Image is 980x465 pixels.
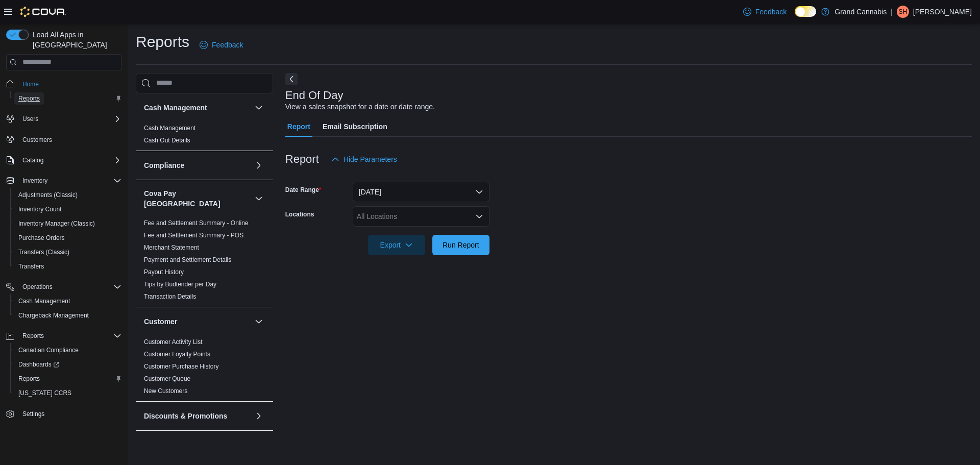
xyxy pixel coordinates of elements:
span: Cash Out Details [144,136,190,144]
span: Settings [22,410,44,418]
button: Cash Management [10,294,126,308]
h3: Report [285,153,319,165]
span: Feedback [212,40,243,50]
span: Cash Management [144,124,195,132]
nav: Complex example [6,72,121,448]
span: Settings [18,407,121,420]
span: SH [899,6,908,18]
span: Report [287,116,310,137]
span: Export [374,235,419,255]
button: [US_STATE] CCRS [10,386,126,400]
span: Payment and Settlement Details [144,256,231,264]
a: [US_STATE] CCRS [14,387,76,399]
button: [DATE] [353,182,489,202]
span: [US_STATE] CCRS [18,389,71,397]
span: Email Subscription [323,116,387,137]
button: Next [285,73,298,85]
button: Catalog [18,154,47,166]
span: Operations [18,281,121,293]
a: Inventory Manager (Classic) [14,217,99,230]
span: Dashboards [14,358,121,371]
div: Cova Pay [GEOGRAPHIC_DATA] [136,217,273,307]
span: Home [18,78,121,90]
button: Customer [144,316,251,327]
a: Fee and Settlement Summary - POS [144,232,243,239]
span: Inventory [22,177,47,185]
button: Open list of options [475,212,483,221]
button: Chargeback Management [10,308,126,323]
span: Customer Queue [144,375,190,383]
button: Export [368,235,425,255]
button: Finance [253,439,265,451]
a: Feedback [739,2,791,22]
span: Users [18,113,121,125]
span: Reports [18,375,40,383]
span: Transfers (Classic) [14,246,121,258]
span: Inventory Count [18,205,62,213]
span: Chargeback Management [14,309,121,322]
span: New Customers [144,387,187,395]
a: Customer Activity List [144,338,203,346]
a: Transfers [14,260,48,273]
a: New Customers [144,387,187,395]
span: Canadian Compliance [14,344,121,356]
span: Cash Management [14,295,121,307]
span: Catalog [22,156,43,164]
span: Feedback [755,7,787,17]
button: Purchase Orders [10,231,126,245]
h3: Customer [144,316,177,327]
span: Load All Apps in [GEOGRAPHIC_DATA] [29,30,121,50]
a: Payout History [144,268,184,276]
span: Transaction Details [144,292,196,301]
button: Inventory [2,174,126,188]
a: Cash Management [14,295,74,307]
button: Finance [144,440,251,450]
div: Stephanie Harrietha [897,6,909,18]
a: Transfers (Classic) [14,246,73,258]
a: Cash Management [144,125,195,132]
a: Payment and Settlement Details [144,256,231,263]
span: Fee and Settlement Summary - Online [144,219,249,227]
h3: Discounts & Promotions [144,411,227,421]
button: Customer [253,315,265,328]
span: Fee and Settlement Summary - POS [144,231,243,239]
h3: Compliance [144,160,184,170]
span: Washington CCRS [14,387,121,399]
button: Operations [2,280,126,294]
span: Catalog [18,154,121,166]
a: Dashboards [10,357,126,372]
span: Transfers [14,260,121,273]
span: Customer Activity List [144,338,203,346]
span: Customer Purchase History [144,362,219,371]
a: Reports [14,373,44,385]
a: Reports [14,92,44,105]
h3: Cova Pay [GEOGRAPHIC_DATA] [144,188,251,209]
button: Settings [2,406,126,421]
a: Adjustments (Classic) [14,189,82,201]
span: Customers [18,133,121,146]
span: Tips by Budtender per Day [144,280,216,288]
span: Transfers (Classic) [18,248,69,256]
span: Hide Parameters [344,154,397,164]
a: Dashboards [14,358,63,371]
button: Inventory [18,175,52,187]
span: Transfers [18,262,44,271]
span: Inventory Count [14,203,121,215]
span: Adjustments (Classic) [14,189,121,201]
a: Customer Queue [144,375,190,382]
h3: Finance [144,440,171,450]
button: Canadian Compliance [10,343,126,357]
span: Reports [14,92,121,105]
span: Reports [22,332,44,340]
label: Date Range [285,186,322,194]
span: Inventory [18,175,121,187]
span: Purchase Orders [14,232,121,244]
span: Reports [18,330,121,342]
button: Transfers [10,259,126,274]
a: Customer Purchase History [144,363,219,370]
label: Locations [285,210,314,218]
span: Operations [22,283,53,291]
span: Adjustments (Classic) [18,191,78,199]
button: Compliance [253,159,265,172]
span: Run Report [443,240,479,250]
